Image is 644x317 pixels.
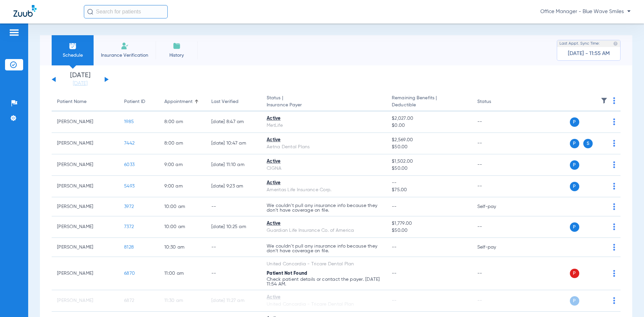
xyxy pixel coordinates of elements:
div: Patient Name [57,98,113,105]
span: 1985 [124,119,134,124]
td: 10:30 AM [159,238,206,257]
img: History [173,42,181,50]
img: x.svg [598,161,605,168]
div: Patient ID [124,98,154,105]
img: x.svg [598,223,605,230]
td: -- [472,154,517,176]
div: Active [267,137,381,144]
img: x.svg [598,270,605,277]
span: 6033 [124,162,135,167]
td: [PERSON_NAME] [52,111,119,133]
span: -- [392,204,397,209]
img: group-dot-blue.svg [613,203,615,210]
span: 8128 [124,245,134,250]
img: group-dot-blue.svg [613,183,615,190]
td: [DATE] 9:23 AM [206,176,261,197]
span: $2,569.00 [392,137,466,144]
span: Deductible [392,102,466,109]
span: -- [392,245,397,250]
th: Remaining Benefits | [386,93,472,111]
p: We couldn’t pull any insurance info because they don’t have coverage on file. [267,244,381,253]
img: filter.svg [601,97,607,104]
span: 7372 [124,224,134,229]
td: [DATE] 10:47 AM [206,133,261,154]
div: MetLife [267,122,381,129]
img: group-dot-blue.svg [613,140,615,147]
div: United Concordia - Tricare Dental Plan [267,261,381,268]
div: Patient ID [124,98,145,105]
img: group-dot-blue.svg [613,223,615,230]
div: Patient Name [57,98,87,105]
td: -- [472,290,517,312]
span: $2,027.00 [392,115,466,122]
span: $50.00 [392,144,466,151]
td: Self-pay [472,197,517,216]
td: [PERSON_NAME] [52,197,119,216]
td: 11:30 AM [159,290,206,312]
span: S [583,139,593,148]
span: Office Manager - Blue Wave Smiles [540,8,631,15]
td: 10:00 AM [159,197,206,216]
td: 10:00 AM [159,216,206,238]
span: $50.00 [392,227,466,234]
span: P [570,269,579,278]
span: History [161,52,193,59]
span: $75.00 [392,187,466,194]
div: Active [267,158,381,165]
img: group-dot-blue.svg [613,270,615,277]
li: [DATE] [60,72,100,87]
span: P [570,160,579,170]
a: [DATE] [60,80,100,87]
td: [DATE] 10:25 AM [206,216,261,238]
td: -- [472,133,517,154]
div: Guardian Life Insurance Co. of America [267,227,381,234]
span: 6870 [124,271,135,276]
span: [DATE] - 11:55 AM [568,50,610,57]
td: [PERSON_NAME] [52,133,119,154]
span: P [570,182,579,191]
td: [PERSON_NAME] [52,290,119,312]
td: 11:00 AM [159,257,206,290]
td: -- [206,197,261,216]
span: 5493 [124,184,135,189]
img: hamburger-icon [9,29,19,37]
td: -- [472,257,517,290]
span: P [570,222,579,232]
td: 9:00 AM [159,154,206,176]
div: Active [267,115,381,122]
td: [PERSON_NAME] [52,257,119,290]
div: Active [267,220,381,227]
span: P [570,296,579,306]
div: Appointment [164,98,193,105]
td: Self-pay [472,238,517,257]
td: [PERSON_NAME] [52,176,119,197]
div: CIGNA [267,165,381,172]
img: Manual Insurance Verification [121,42,129,50]
td: -- [472,111,517,133]
img: group-dot-blue.svg [613,161,615,168]
div: United Concordia - Tricare Dental Plan [267,301,381,308]
div: Aetna Dental Plans [267,144,381,151]
img: x.svg [598,203,605,210]
td: [PERSON_NAME] [52,216,119,238]
span: Patient Not Found [267,271,307,276]
td: [DATE] 8:47 AM [206,111,261,133]
span: -- [392,271,397,276]
div: Ameritas Life Insurance Corp. [267,187,381,194]
img: x.svg [598,297,605,304]
div: Last Verified [211,98,256,105]
span: Last Appt. Sync Time: [559,40,600,47]
img: last sync help info [613,41,618,46]
span: $1,502.00 [392,158,466,165]
td: [DATE] 11:27 AM [206,290,261,312]
td: [DATE] 11:10 AM [206,154,261,176]
span: Insurance Payer [267,102,381,109]
td: 8:00 AM [159,133,206,154]
div: Active [267,294,381,301]
span: $50.00 [392,165,466,172]
img: x.svg [598,118,605,125]
img: x.svg [598,244,605,251]
td: 9:00 AM [159,176,206,197]
img: x.svg [598,183,605,190]
span: 7442 [124,141,135,146]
